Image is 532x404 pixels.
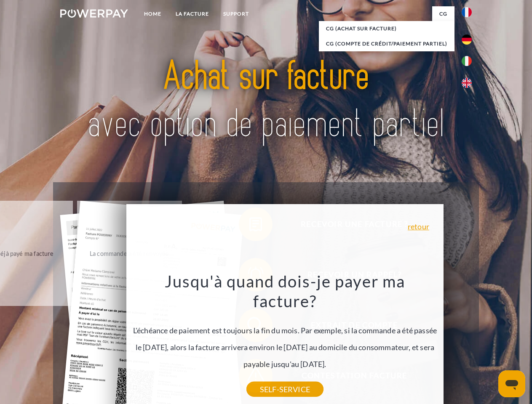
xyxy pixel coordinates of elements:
[462,56,472,66] img: it
[408,223,429,230] a: retour
[80,40,452,161] img: title-powerpay_fr.svg
[131,271,439,389] div: L'échéance de paiement est toujours la fin du mois. Par exemple, si la commande a été passée le [...
[432,6,454,21] a: CG
[498,370,525,397] iframe: Bouton de lancement de la fenêtre de messagerie
[319,21,454,36] a: CG (achat sur facture)
[319,36,454,51] a: CG (Compte de crédit/paiement partiel)
[82,247,177,259] div: La commande a été renvoyée
[60,9,128,18] img: logo-powerpay-white.svg
[462,7,472,17] img: fr
[462,35,472,45] img: de
[137,6,168,21] a: Home
[168,6,216,21] a: LA FACTURE
[131,271,439,311] h3: Jusqu'à quand dois-je payer ma facture?
[462,78,472,88] img: en
[246,382,323,397] a: SELF-SERVICE
[216,6,256,21] a: Support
